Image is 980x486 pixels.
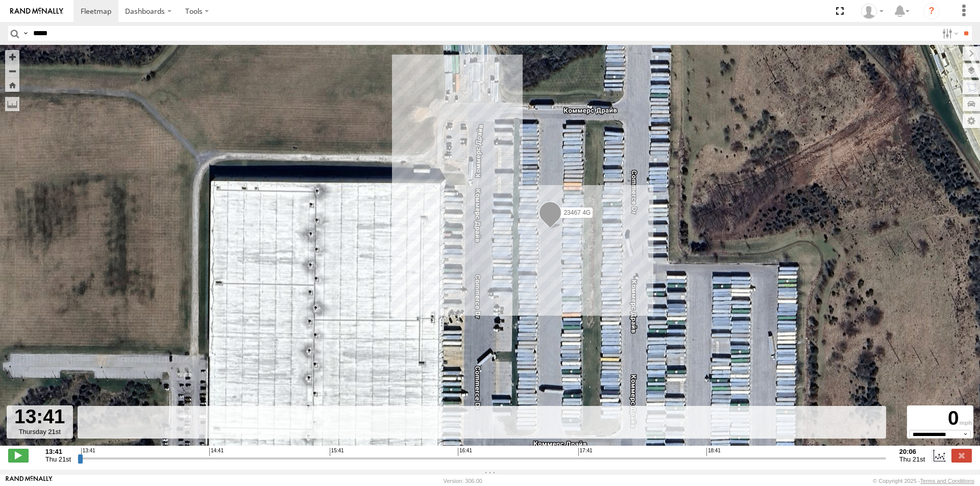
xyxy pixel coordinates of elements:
a: Terms and Conditions [920,478,974,484]
div: © Copyright 2025 - [873,478,974,484]
a: Visit our Website [6,476,53,486]
label: Measure [5,97,19,111]
span: 17:41 [578,448,593,456]
button: Zoom in [5,50,19,64]
div: Version: 306.00 [444,478,482,484]
div: 0 [909,407,972,430]
span: 18:41 [706,448,721,456]
div: Sardor Khadjimedov [857,4,887,19]
span: 16:41 [458,448,472,456]
strong: 20:06 [899,448,925,455]
label: Close [951,449,972,462]
label: Search Query [21,26,30,41]
span: 15:41 [330,448,344,456]
label: Play/Stop [8,449,29,462]
span: 13:41 [81,448,95,456]
span: 14:41 [209,448,224,456]
label: Search Filter Options [938,26,960,41]
img: rand-logo.svg [10,8,63,15]
span: Thu 21st Aug 2025 [899,455,925,463]
label: Map Settings [963,114,980,128]
button: Zoom out [5,64,19,78]
i: ? [923,3,940,19]
span: 23467 4G [563,209,591,216]
strong: 13:41 [45,448,71,455]
button: Zoom Home [5,78,19,92]
span: Thu 21st Aug 2025 [45,455,71,463]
